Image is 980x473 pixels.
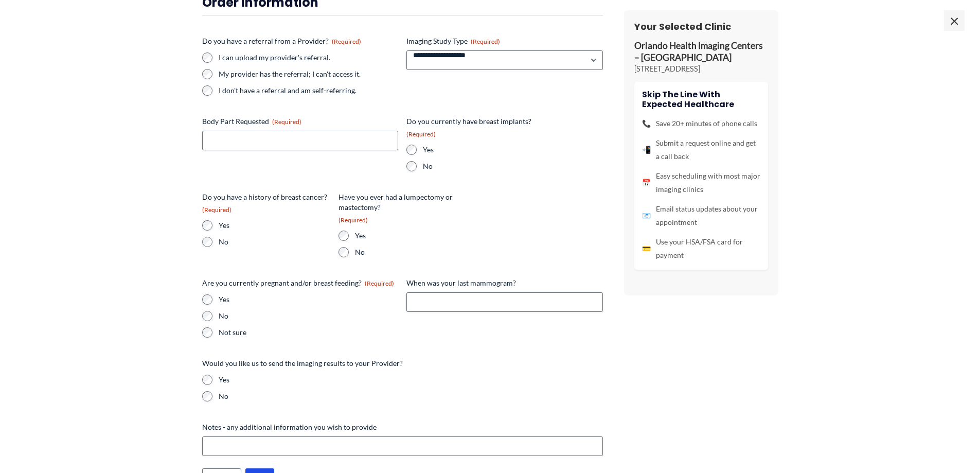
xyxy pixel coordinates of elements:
legend: Have you ever had a lumpectomy or mastectomy? [338,192,467,224]
label: No [219,391,603,401]
label: No [219,311,399,321]
p: Orlando Health Imaging Centers – [GEOGRAPHIC_DATA] [634,40,768,64]
label: I can upload my provider's referral. [219,52,399,63]
label: Imaging Study Type [406,36,603,46]
span: (Required) [406,130,436,138]
p: [STREET_ADDRESS] [634,64,768,74]
span: (Required) [471,38,500,45]
span: × [944,10,965,31]
legend: Are you currently pregnant and/or breast feeding? [202,278,394,288]
span: (Required) [272,118,301,126]
span: 📧 [642,209,651,222]
label: Notes - any additional information you wish to provide [202,422,603,432]
label: Yes [219,294,399,305]
legend: Do you currently have breast implants? [406,116,534,138]
li: Easy scheduling with most major imaging clinics [642,169,760,196]
h3: Your Selected Clinic [634,21,768,32]
legend: Do you have a referral from a Provider? [202,36,361,46]
label: My provider has the referral; I can't access it. [219,69,399,79]
legend: Do you have a history of breast cancer? [202,192,330,214]
label: No [355,247,467,257]
span: 💳 [642,242,651,255]
label: Not sure [219,327,399,338]
li: Email status updates about your appointment [642,202,760,229]
li: Save 20+ minutes of phone calls [642,117,760,130]
label: Yes [219,220,330,231]
legend: Would you like us to send the imaging results to your Provider? [202,358,403,369]
label: Yes [355,231,467,241]
label: No [219,237,330,247]
span: (Required) [332,38,361,45]
span: 📲 [642,143,651,156]
label: I don't have a referral and am self-referring. [219,85,399,96]
span: 📅 [642,176,651,189]
label: No [423,161,534,171]
span: (Required) [338,216,368,224]
li: Submit a request online and get a call back [642,136,760,163]
span: (Required) [365,279,394,287]
label: Body Part Requested [202,116,399,127]
h4: Skip the line with Expected Healthcare [642,90,760,109]
span: (Required) [202,206,231,214]
label: When was your last mammogram? [406,278,603,288]
label: Yes [423,145,534,155]
span: 📞 [642,117,651,130]
label: Yes [219,375,603,385]
li: Use your HSA/FSA card for payment [642,235,760,262]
